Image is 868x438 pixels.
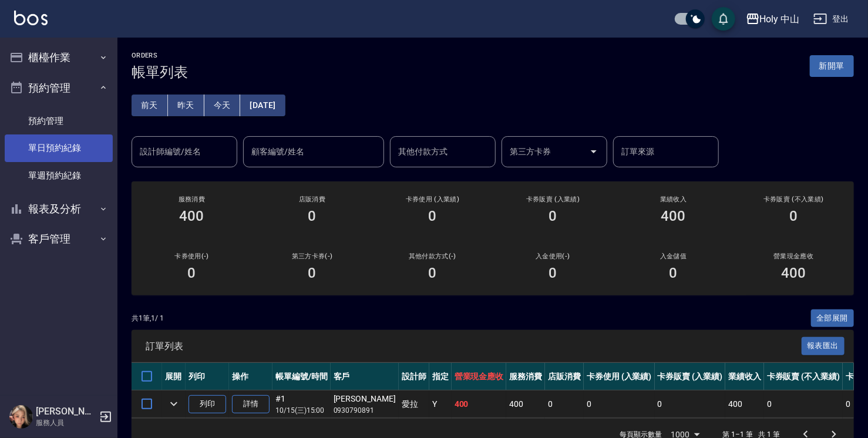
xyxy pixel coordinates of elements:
[627,252,719,260] h2: 入金儲值
[655,390,726,418] td: 0
[545,390,584,418] td: 0
[186,363,229,390] th: 列印
[308,265,317,281] h3: 0
[5,107,113,134] a: 預約管理
[507,252,599,260] h2: 入金使用(-)
[36,406,96,417] h5: [PERSON_NAME]
[168,95,204,116] button: 昨天
[399,390,429,418] td: 愛拉
[549,265,557,281] h3: 0
[14,11,48,25] img: Logo
[712,7,735,31] button: save
[180,208,204,224] h3: 400
[132,52,188,59] h2: ORDERS
[809,8,854,30] button: 登出
[452,390,507,418] td: 400
[741,7,805,31] button: Holy 中山
[162,363,186,390] th: 展開
[5,194,113,224] button: 報表及分析
[584,142,603,161] button: Open
[334,393,396,405] div: [PERSON_NAME]
[764,363,843,390] th: 卡券販賣 (不入業績)
[204,95,241,116] button: 今天
[669,265,678,281] h3: 0
[810,60,854,71] a: 新開單
[429,363,452,390] th: 指定
[132,95,168,116] button: 前天
[188,265,196,281] h3: 0
[802,340,845,351] a: 報表匯出
[655,363,726,390] th: 卡券販賣 (入業績)
[764,390,843,418] td: 0
[725,390,764,418] td: 400
[132,313,164,324] p: 共 1 筆, 1 / 1
[452,363,507,390] th: 營業現金應收
[790,208,798,224] h3: 0
[232,395,270,413] a: 詳情
[782,265,806,281] h3: 400
[429,265,437,281] h3: 0
[266,196,358,203] h2: 店販消費
[760,12,800,26] div: Holy 中山
[146,196,238,203] h3: 服務消費
[5,224,113,254] button: 客戶管理
[748,252,840,260] h2: 營業現金應收
[146,252,238,260] h2: 卡券使用(-)
[229,363,272,390] th: 操作
[386,252,479,260] h2: 其他付款方式(-)
[5,73,113,103] button: 預約管理
[5,42,113,73] button: 櫃檯作業
[584,363,655,390] th: 卡券使用 (入業績)
[132,64,188,80] h3: 帳單列表
[5,134,113,161] a: 單日預約紀錄
[36,417,96,428] p: 服務人員
[9,405,33,429] img: Person
[331,363,399,390] th: 客戶
[266,252,358,260] h2: 第三方卡券(-)
[545,363,584,390] th: 店販消費
[189,395,226,413] button: 列印
[506,363,545,390] th: 服務消費
[334,405,396,416] p: 0930790891
[725,363,764,390] th: 業績收入
[275,405,328,416] p: 10/15 (三) 15:00
[748,196,840,203] h2: 卡券販賣 (不入業績)
[272,363,331,390] th: 帳單編號/時間
[308,208,317,224] h3: 0
[584,390,655,418] td: 0
[429,208,437,224] h3: 0
[386,196,479,203] h2: 卡券使用 (入業績)
[506,390,545,418] td: 400
[802,337,845,355] button: 報表匯出
[165,395,183,413] button: expand row
[627,196,719,203] h2: 業績收入
[399,363,429,390] th: 設計師
[429,390,452,418] td: Y
[272,390,331,418] td: #1
[810,55,854,77] button: 新開單
[549,208,557,224] h3: 0
[661,208,686,224] h3: 400
[240,95,285,116] button: [DATE]
[146,341,802,352] span: 訂單列表
[811,309,854,328] button: 全部展開
[507,196,599,203] h2: 卡券販賣 (入業績)
[5,162,113,189] a: 單週預約紀錄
